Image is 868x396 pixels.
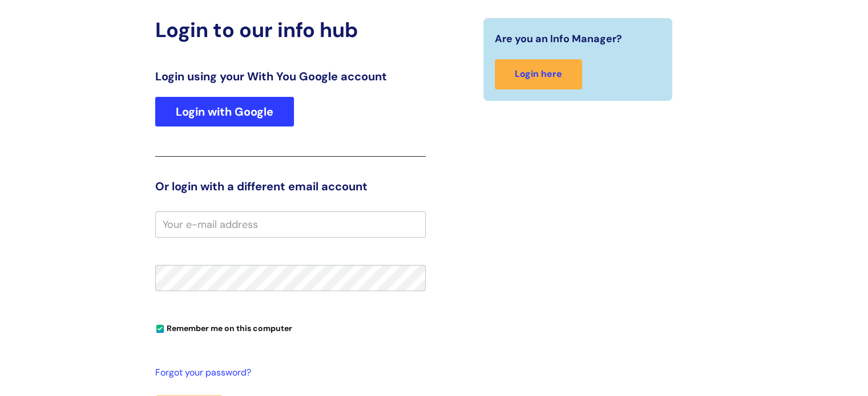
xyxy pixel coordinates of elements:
h3: Or login with a different email account [155,179,426,193]
div: You can uncheck this option if you're logging in from a shared device [155,319,426,337]
span: Are you an Info Manager? [495,30,622,48]
h2: Login to our info hub [155,18,426,42]
a: Forgot your password? [155,365,420,381]
a: Login with Google [155,97,294,126]
h3: Login using your With You Google account [155,70,426,83]
input: Remember me on this computer [156,325,164,333]
a: Login here [495,59,582,89]
input: Your e-mail address [155,211,426,238]
label: Remember me on this computer [155,321,292,333]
